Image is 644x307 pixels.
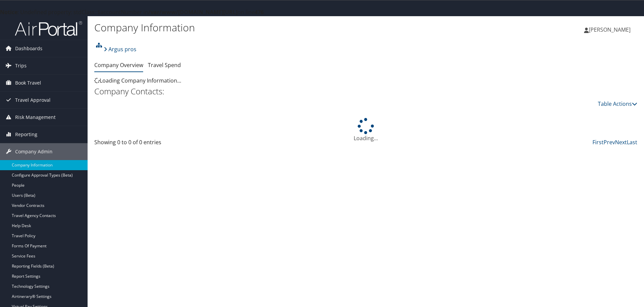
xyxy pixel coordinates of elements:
img: airportal-logo.png [15,21,82,36]
h2: Company Contacts: [94,86,637,97]
a: Travel Spend [148,61,181,69]
a: First [592,139,604,146]
a: Last [627,139,637,146]
span: [PERSON_NAME] [589,26,631,33]
a: [PERSON_NAME] [584,20,637,40]
span: Trips [15,57,27,74]
span: Reporting [15,126,37,143]
a: Prev [604,139,615,146]
span: Travel Approval [15,92,51,109]
span: Dashboards [15,40,42,57]
b: 476 [255,8,264,16]
span: Book Travel [15,74,41,91]
a: Table Actions [598,100,637,108]
div: Loading... [94,118,637,142]
span: Company Admin [15,143,53,160]
a: Next [615,139,627,146]
a: Argus pros [104,42,136,56]
b: /var/www/[DOMAIN_NAME][URL] [148,8,237,16]
a: Company Overview [94,61,143,69]
span: Risk Management [15,109,56,126]
div: Showing 0 to 0 of 0 entries [94,138,223,150]
span: Loading Company Information... [94,77,181,84]
h1: Company Information [94,21,456,35]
